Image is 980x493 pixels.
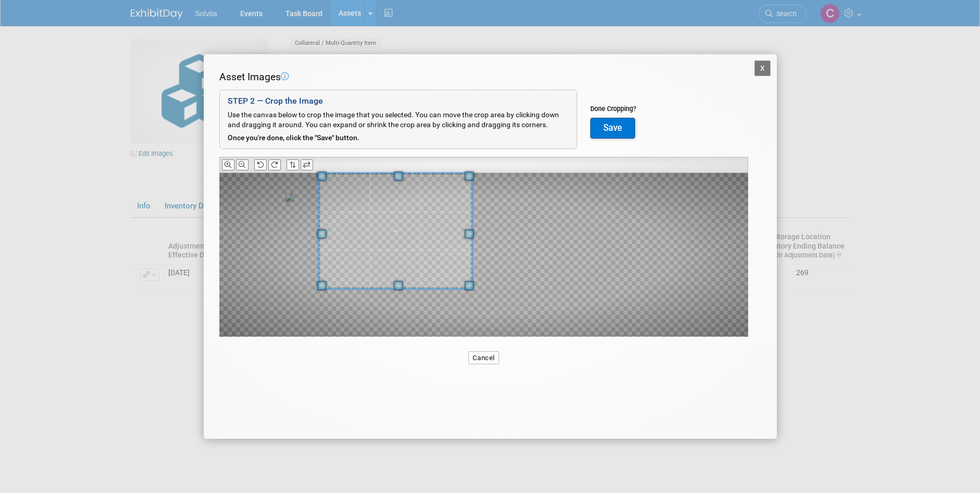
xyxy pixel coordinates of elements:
button: Zoom Out [236,159,249,170]
button: Flip Vertically [287,159,299,170]
button: Rotate Counter-clockwise [254,159,267,170]
button: Save [590,118,635,139]
button: Cancel [468,351,499,364]
div: STEP 2 — Crop the Image [228,95,569,107]
div: Asset Images [219,70,748,84]
button: X [754,60,771,76]
div: Done Cropping? [590,104,636,114]
button: Flip Horizontally [301,159,313,170]
button: Rotate Clockwise [268,159,281,170]
button: Zoom In [222,159,234,170]
span: Use the canvas below to crop the image that you selected. You can move the crop area by clicking ... [228,110,559,129]
div: Once you're done, click the "Save" button. [228,133,569,143]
